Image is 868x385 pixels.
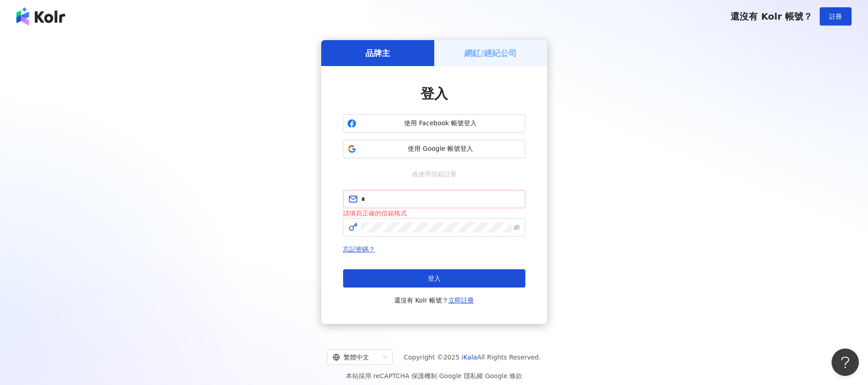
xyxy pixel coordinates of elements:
img: logo [16,7,65,26]
div: 請填寫正確的信箱格式 [343,208,525,218]
div: 繁體中文 [333,350,379,364]
a: Google 隱私權 [439,372,483,380]
a: 忘記密碼？ [343,246,375,253]
span: | [437,372,439,380]
span: 還沒有 Kolr 帳號？ [730,11,812,22]
a: iKala [462,354,477,361]
button: 註冊 [820,7,852,26]
h5: 網紅/經紀公司 [464,47,517,59]
span: 登入 [421,86,448,102]
span: 使用 Google 帳號登入 [360,144,521,154]
span: | [483,372,485,380]
button: 使用 Facebook 帳號登入 [343,114,525,133]
span: 使用 Facebook 帳號登入 [360,119,521,128]
span: 還沒有 Kolr 帳號？ [394,295,474,306]
a: 立即註冊 [448,297,474,304]
span: eye-invisible [514,224,520,231]
button: 登入 [343,269,525,287]
h5: 品牌主 [365,47,390,59]
span: 本站採用 reCAPTCHA 保護機制 [346,370,522,381]
span: 登入 [428,275,441,282]
a: Google 條款 [485,372,522,380]
span: 或使用信箱註冊 [406,169,463,179]
span: 註冊 [829,13,842,20]
iframe: Help Scout Beacon - Open [832,349,859,376]
span: Copyright © 2025 All Rights Reserved. [404,352,541,363]
button: 使用 Google 帳號登入 [343,140,525,158]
